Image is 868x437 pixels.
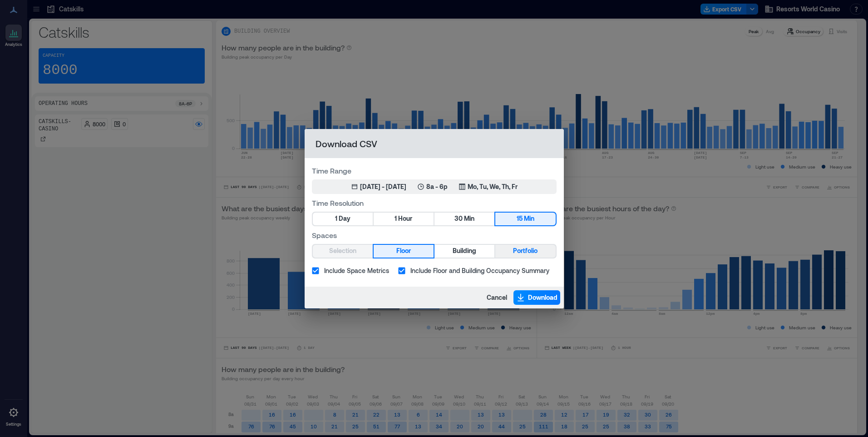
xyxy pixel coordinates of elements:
span: Building [453,245,476,257]
button: Portfolio [495,245,555,258]
button: [DATE] - [DATE]8a - 6pMo, Tu, We, Th, Fr [312,179,557,194]
span: 1 [395,213,397,224]
span: Day [339,213,350,224]
button: Cancel [484,290,510,305]
span: 30 [454,213,463,224]
button: Building [434,245,494,258]
label: Time Range [312,165,557,176]
label: Time Resolution [312,198,557,208]
div: [DATE] - [DATE] [360,182,406,191]
button: Floor [374,245,434,258]
span: Floor [396,245,411,257]
span: Include Floor and Building Occupancy Summary [410,266,549,275]
span: Min [524,213,534,224]
span: Cancel [487,293,507,302]
span: 1 [335,213,337,224]
button: 1 Day [313,213,373,225]
span: Hour [398,213,412,224]
p: 8a - 6p [426,182,448,191]
h2: Download CSV [305,129,564,158]
span: 15 [517,213,523,224]
span: Min [464,213,474,224]
button: Download [513,290,560,305]
button: 30 Min [434,213,494,225]
span: Portfolio [513,245,538,257]
span: Download [528,293,557,302]
button: 15 Min [495,213,555,225]
button: 1 Hour [374,213,434,225]
span: Include Space Metrics [324,266,389,275]
label: Spaces [312,230,557,240]
p: Mo, Tu, We, Th, Fr [468,182,518,191]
